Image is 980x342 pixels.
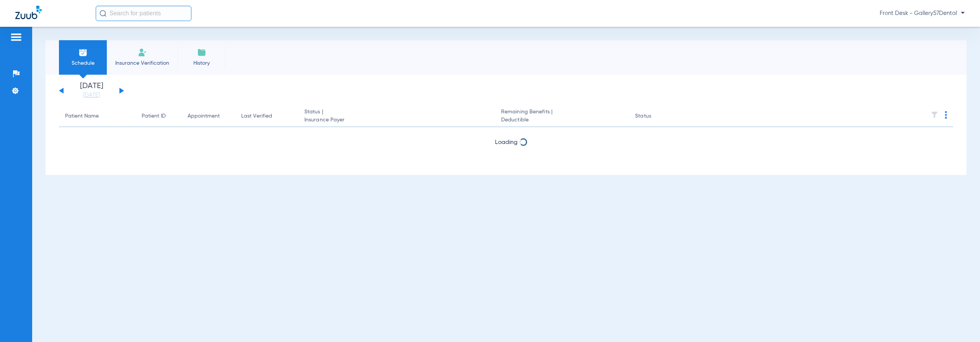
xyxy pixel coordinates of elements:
img: group-dot-blue.svg [945,111,947,119]
span: History [183,59,220,67]
span: Loading [495,160,518,166]
span: Front Desk - Gallery57Dental [880,10,965,17]
div: Last Verified [241,112,292,120]
div: Patient Name [65,112,129,120]
div: Patient Name [65,112,99,120]
div: Appointment [188,112,229,120]
div: Patient ID [142,112,166,120]
span: Schedule [65,59,101,67]
div: Patient ID [142,112,175,120]
img: filter.svg [931,111,938,119]
img: Search Icon [100,10,106,17]
th: Status | [298,106,495,127]
span: Deductible [501,116,623,124]
img: Schedule [78,48,88,57]
img: hamburger-icon [10,33,22,42]
span: Insurance Payer [304,116,489,124]
th: Status [629,106,681,127]
div: Appointment [188,112,220,120]
span: Loading [495,139,518,146]
a: [DATE] [69,92,114,99]
img: History [197,48,206,57]
input: Search for patients [96,6,191,21]
img: Zuub Logo [15,6,42,19]
img: Manual Insurance Verification [138,48,147,57]
div: Last Verified [241,112,272,120]
li: [DATE] [69,82,114,99]
span: Insurance Verification [113,59,172,67]
th: Remaining Benefits | [495,106,629,127]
